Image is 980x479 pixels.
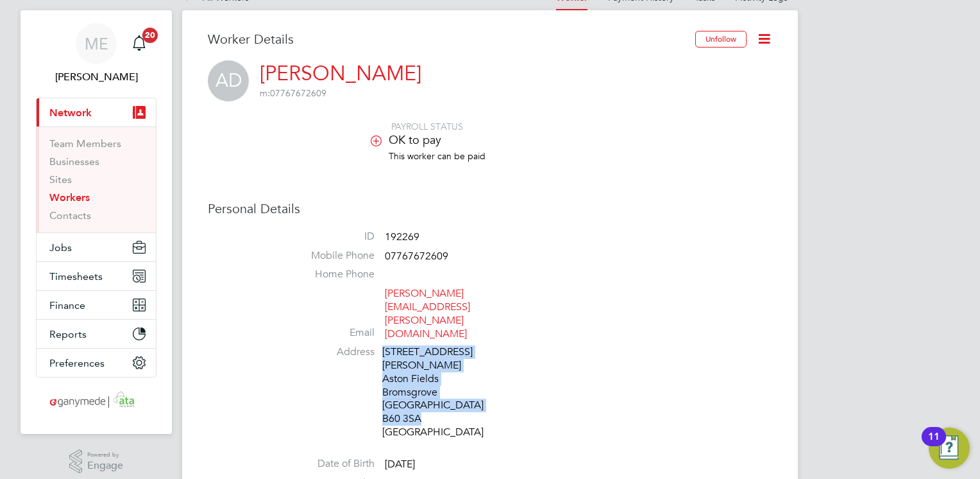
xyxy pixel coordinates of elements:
span: Jobs [49,241,72,254]
button: Finance [37,291,156,319]
label: ID [285,230,375,243]
button: Reports [37,320,156,348]
span: Preferences [49,357,105,369]
a: Workers [49,191,90,204]
span: Engage [87,460,123,471]
button: Preferences [37,349,156,377]
a: Businesses [49,155,99,168]
span: OK to pay [389,132,441,147]
img: ganymedesolutions-logo-retina.png [46,390,147,411]
span: 20 [142,28,158,43]
span: 07767672609 [385,250,448,263]
span: Finance [49,299,85,311]
button: Timesheets [37,262,156,290]
label: Home Phone [285,268,375,281]
span: Mia Eckersley [36,69,156,85]
span: This worker can be paid [389,150,486,162]
a: Go to home page [36,390,156,411]
span: Powered by [87,449,123,460]
span: Timesheets [49,270,103,283]
a: Sites [49,173,72,186]
span: 192269 [385,231,419,243]
h3: Personal Details [208,200,772,217]
label: Date of Birth [285,457,375,471]
label: Mobile Phone [285,249,375,263]
a: Team Members [49,137,121,150]
a: Powered byEngage [69,449,124,474]
span: PAYROLL STATUS [391,121,463,132]
nav: Main navigation [21,10,172,434]
div: Network [37,126,156,232]
label: Email [285,326,375,340]
span: Network [49,107,92,119]
a: [PERSON_NAME] [260,61,421,86]
div: [STREET_ADDRESS][PERSON_NAME] Aston Fields Bromsgrove [GEOGRAPHIC_DATA] B60 3SA [GEOGRAPHIC_DATA] [382,345,504,439]
div: 11 [928,437,940,453]
button: Network [37,98,156,126]
h3: Worker Details [208,31,695,48]
span: ME [85,35,108,52]
a: ME[PERSON_NAME] [36,23,156,85]
span: Reports [49,328,87,340]
a: Contacts [49,209,91,222]
a: 20 [126,23,152,64]
span: 07767672609 [260,87,326,99]
a: [PERSON_NAME][EMAIL_ADDRESS][PERSON_NAME][DOMAIN_NAME] [385,287,470,340]
span: [DATE] [385,458,415,471]
span: m: [260,87,270,99]
button: Jobs [37,233,156,261]
button: Open Resource Center, 11 new notifications [929,428,970,469]
button: Unfollow [695,31,747,48]
span: AD [208,60,249,101]
label: Address [285,345,375,359]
